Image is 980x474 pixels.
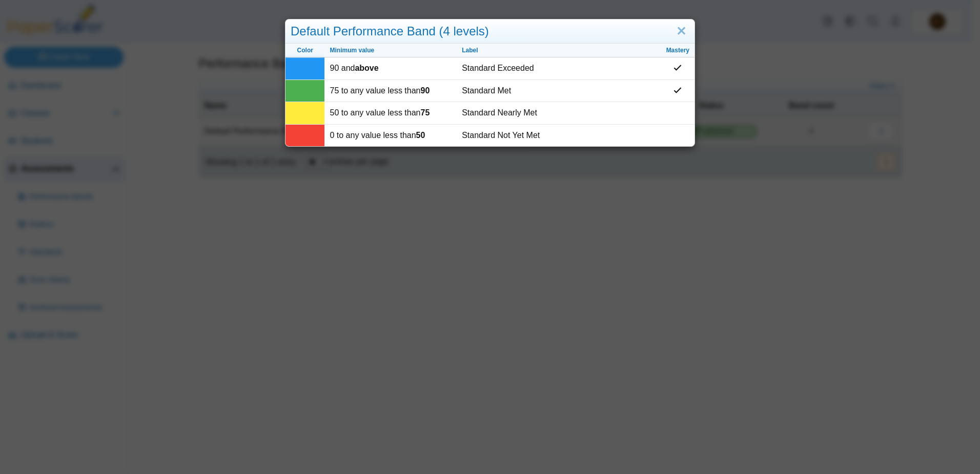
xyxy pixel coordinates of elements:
td: Standard Met [457,80,661,102]
td: 75 to any value less than [324,80,457,102]
b: 90 [421,86,430,95]
a: Close [673,23,689,40]
th: Color [285,44,324,58]
th: Label [457,44,661,58]
td: Standard Nearly Met [457,102,661,124]
div: Default Performance Band (4 levels) [285,19,695,44]
th: Minimum value [324,44,457,58]
b: 50 [416,131,425,140]
td: 90 and [324,57,457,80]
b: 75 [421,108,430,117]
th: Mastery [661,44,695,58]
td: 0 to any value less than [324,125,457,146]
td: Standard Not Yet Met [457,125,661,146]
td: Standard Exceeded [457,57,661,80]
td: 50 to any value less than [324,102,457,124]
b: above [355,64,378,72]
